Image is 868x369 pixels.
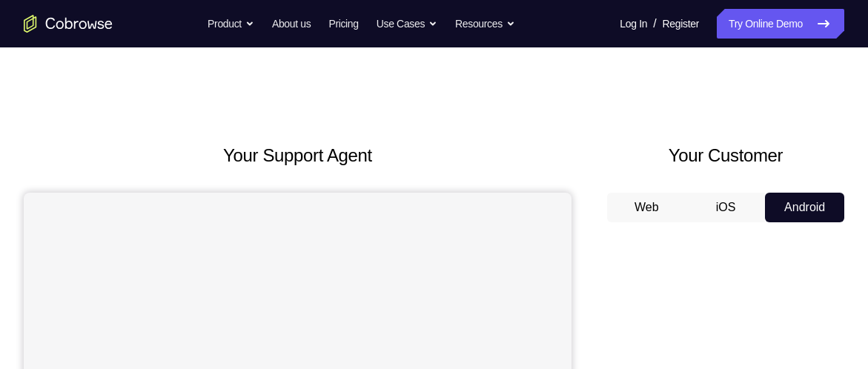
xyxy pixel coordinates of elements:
a: Log In [620,9,647,39]
a: Pricing [328,9,358,39]
button: Use Cases [377,9,437,39]
h2: Your Customer [607,142,844,169]
button: iOS [686,193,766,222]
button: Web [607,193,686,222]
a: Register [663,9,699,39]
button: Product [208,9,254,39]
a: Try Online Demo [717,9,844,39]
span: / [653,15,656,33]
button: Android [765,193,844,222]
button: Resources [455,9,515,39]
h2: Your Support Agent [24,142,572,169]
a: Go to the home page [24,15,113,33]
a: About us [272,9,311,39]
